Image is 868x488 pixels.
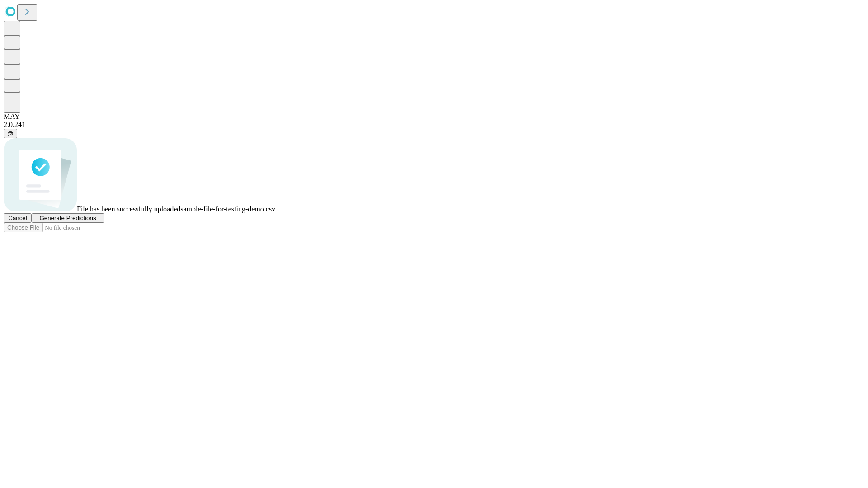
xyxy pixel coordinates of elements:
button: @ [4,129,17,138]
span: Generate Predictions [39,215,96,221]
span: sample-file-for-testing-demo.csv [180,205,275,213]
span: @ [7,130,14,137]
div: 2.0.241 [4,121,864,129]
button: Cancel [4,213,32,223]
button: Generate Predictions [32,213,104,223]
span: File has been successfully uploaded [77,205,180,213]
span: Cancel [8,215,27,221]
div: MAY [4,113,864,121]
